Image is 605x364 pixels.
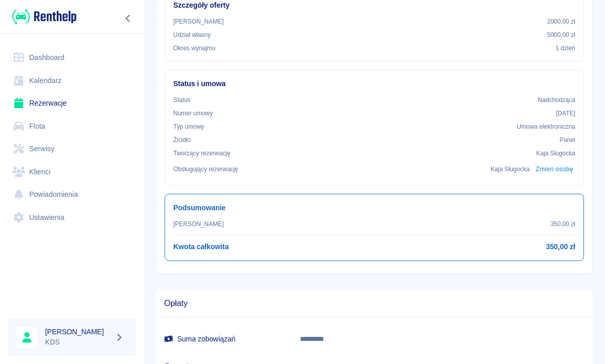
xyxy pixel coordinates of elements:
[45,337,111,348] p: KDS
[173,203,575,213] h6: Podsumowanie
[164,298,584,309] span: Opłaty
[538,95,575,105] p: Nadchodząca
[45,327,111,337] h6: [PERSON_NAME]
[517,122,575,131] p: Umowa elektroniczna
[8,137,136,160] a: Serwisy
[173,95,191,105] p: Status
[173,165,238,174] p: Obsługujący rezerwację
[8,92,136,115] a: Rezerwacje
[8,115,136,138] a: Flota
[173,149,230,158] p: Tworzący rezerwację
[534,162,575,177] button: Zmień osobę
[546,241,575,252] h6: 350,00 zł
[547,30,575,39] p: 5000,00 zł
[8,160,136,184] a: Klienci
[8,46,136,69] a: Dashboard
[173,109,213,118] p: Numer umowy
[173,44,215,53] p: Okres wynajmu
[560,135,576,145] p: Panel
[556,109,575,118] p: [DATE]
[8,206,136,229] a: Ustawienia
[173,78,575,89] h6: Status i umowa
[8,183,136,206] a: Powiadomienia
[547,17,575,26] p: 2000,00 zł
[12,8,76,25] img: Renthelp logo
[8,69,136,92] a: Kalendarz
[173,135,191,145] p: Żrodło
[556,44,575,53] p: 1 dzień
[120,12,136,25] button: Zwiń nawigację
[551,219,575,229] p: 350,00 zł
[173,122,204,131] p: Typ umowy
[164,334,284,344] h6: Suma zobowiązań
[173,17,224,26] p: [PERSON_NAME]
[491,165,530,174] p: Kaja Sługocka
[173,241,229,252] h6: Kwota całkowita
[8,8,76,25] a: Renthelp logo
[173,30,211,39] p: Udział własny
[536,149,575,158] p: Kaja Sługocka
[173,219,224,229] p: [PERSON_NAME]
